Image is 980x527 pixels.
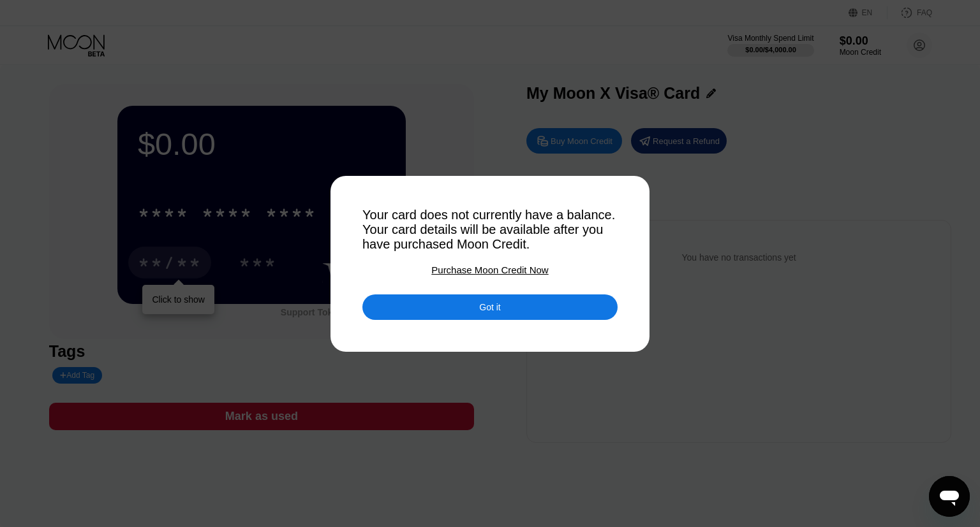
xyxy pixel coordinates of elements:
div: Your card does not currently have a balance. Your card details will be available after you have p... [362,208,618,252]
div: Purchase Moon Credit Now [431,264,548,275]
div: Got it [362,294,618,320]
iframe: Button to launch messaging window [929,476,970,517]
div: Got it [479,301,500,313]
